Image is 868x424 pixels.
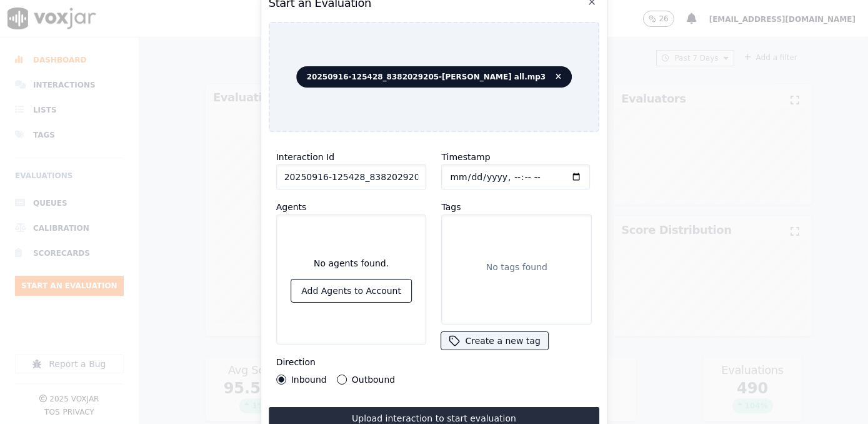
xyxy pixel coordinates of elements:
span: 20250916-125428_8382029205-[PERSON_NAME] all.mp3 [296,66,572,88]
button: Add Agents to Account [291,280,411,302]
label: Inbound [291,375,327,384]
label: Tags [442,202,461,212]
button: Create a new tag [442,332,548,350]
label: Interaction Id [276,152,334,162]
label: Agents [276,202,307,212]
label: Direction [276,357,316,367]
label: Outbound [352,375,395,384]
label: Timestamp [442,152,491,162]
input: reference id, file name, etc [276,164,427,189]
div: No agents found. [314,257,389,280]
p: No tags found [486,261,547,273]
